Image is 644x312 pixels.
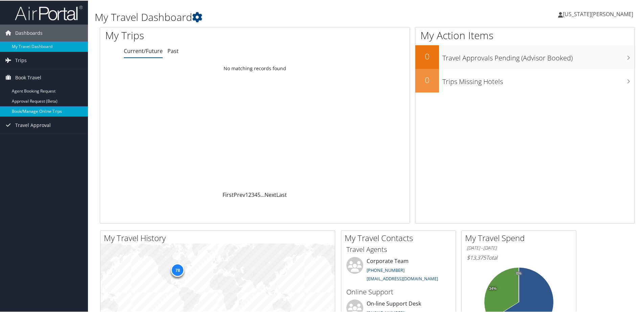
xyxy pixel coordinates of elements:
[516,271,522,275] tspan: 0%
[15,4,83,20] img: airportal-logo.png
[15,69,41,85] span: Book Travel
[442,49,635,62] h3: Travel Approvals Pending (Advisor Booked)
[15,24,43,41] span: Dashboards
[415,50,439,61] h2: 0
[248,190,251,198] a: 2
[563,10,633,17] span: [US_STATE][PERSON_NAME]
[467,253,486,261] span: $13,375
[245,190,248,198] a: 1
[415,74,439,85] h2: 0
[346,244,451,254] h3: Travel Agents
[415,28,635,42] h1: My Action Items
[343,256,454,284] li: Corporate Team
[415,45,635,68] a: 0Travel Approvals Pending (Advisor Booked)
[465,232,576,243] h2: My Travel Spend
[276,190,287,198] a: Last
[467,253,571,261] h6: Total
[467,244,571,251] h6: [DATE] - [DATE]
[260,190,264,198] span: …
[558,3,640,24] a: [US_STATE][PERSON_NAME]
[100,62,410,74] td: No matching records found
[367,266,405,272] a: [PHONE_NUMBER]
[251,190,254,198] a: 3
[104,232,335,243] h2: My Travel History
[234,190,245,198] a: Prev
[367,275,438,281] a: [EMAIL_ADDRESS][DOMAIN_NAME]
[95,9,458,24] h1: My Travel Dashboard
[489,286,497,290] tspan: 34%
[15,51,27,68] span: Trips
[15,116,51,133] span: Travel Approval
[442,73,635,86] h3: Trips Missing Hotels
[257,190,260,198] a: 5
[345,232,456,243] h2: My Travel Contacts
[415,68,635,92] a: 0Trips Missing Hotels
[124,47,163,54] a: Current/Future
[254,190,257,198] a: 4
[264,190,276,198] a: Next
[167,47,179,54] a: Past
[171,262,184,276] div: 78
[105,28,276,42] h1: My Trips
[223,190,234,198] a: First
[346,287,451,296] h3: Online Support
